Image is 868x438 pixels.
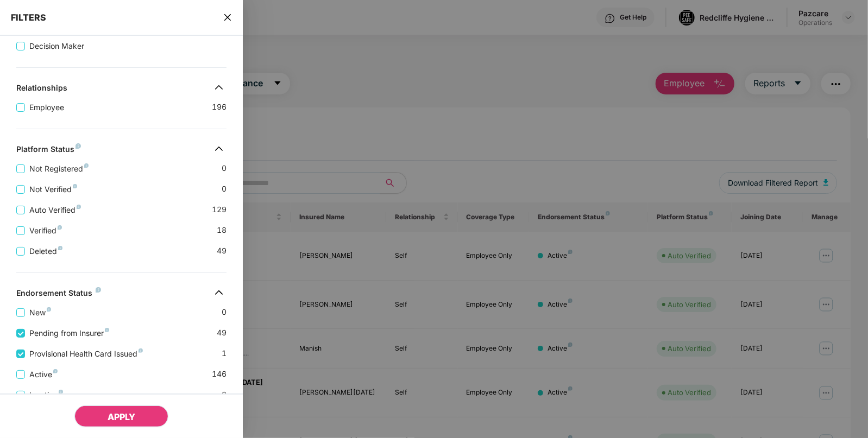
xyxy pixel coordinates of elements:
[25,369,62,380] span: Active
[222,347,227,360] span: 1
[11,12,46,23] span: FILTERS
[77,205,81,209] img: svg+xml;base64,PHN2ZyB4bWxucz0iaHR0cDovL3d3dy53My5vcmcvMjAwMC9zdmciIHdpZHRoPSI4IiBoZWlnaHQ9IjgiIH...
[25,389,67,401] span: Inactive
[16,83,67,96] div: Relationships
[25,40,89,52] span: Decision Maker
[47,307,51,312] img: svg+xml;base64,PHN2ZyB4bWxucz0iaHR0cDovL3d3dy53My5vcmcvMjAwMC9zdmciIHdpZHRoPSI4IiBoZWlnaHQ9IjgiIH...
[25,204,85,216] span: Auto Verified
[210,79,228,96] img: svg+xml;base64,PHN2ZyB4bWxucz0iaHR0cDovL3d3dy53My5vcmcvMjAwMC9zdmciIHdpZHRoPSIzMiIgaGVpZ2h0PSIzMi...
[74,405,168,427] button: APPLY
[105,328,109,332] img: svg+xml;base64,PHN2ZyB4bWxucz0iaHR0cDovL3d3dy53My5vcmcvMjAwMC9zdmciIHdpZHRoPSI4IiBoZWlnaHQ9IjgiIH...
[53,369,58,373] img: svg+xml;base64,PHN2ZyB4bWxucz0iaHR0cDovL3d3dy53My5vcmcvMjAwMC9zdmciIHdpZHRoPSI4IiBoZWlnaHQ9IjgiIH...
[58,225,62,230] img: svg+xml;base64,PHN2ZyB4bWxucz0iaHR0cDovL3d3dy53My5vcmcvMjAwMC9zdmciIHdpZHRoPSI4IiBoZWlnaHQ9IjgiIH...
[139,348,143,353] img: svg+xml;base64,PHN2ZyB4bWxucz0iaHR0cDovL3d3dy53My5vcmcvMjAwMC9zdmciIHdpZHRoPSI4IiBoZWlnaHQ9IjgiIH...
[25,348,147,360] span: Provisional Health Card Issued
[222,306,227,319] span: 0
[73,184,77,188] img: svg+xml;base64,PHN2ZyB4bWxucz0iaHR0cDovL3d3dy53My5vcmcvMjAwMC9zdmciIHdpZHRoPSI4IiBoZWlnaHQ9IjgiIH...
[76,143,81,149] img: svg+xml;base64,PHN2ZyB4bWxucz0iaHR0cDovL3d3dy53My5vcmcvMjAwMC9zdmciIHdpZHRoPSI4IiBoZWlnaHQ9IjgiIH...
[222,162,227,175] span: 0
[210,140,228,157] img: svg+xml;base64,PHN2ZyB4bWxucz0iaHR0cDovL3d3dy53My5vcmcvMjAwMC9zdmciIHdpZHRoPSIzMiIgaGVpZ2h0PSIzMi...
[59,390,63,394] img: svg+xml;base64,PHN2ZyB4bWxucz0iaHR0cDovL3d3dy53My5vcmcvMjAwMC9zdmciIHdpZHRoPSI4IiBoZWlnaHQ9IjgiIH...
[25,225,66,237] span: Verified
[217,327,227,339] span: 49
[212,204,227,216] span: 129
[222,183,227,195] span: 0
[58,246,62,250] img: svg+xml;base64,PHN2ZyB4bWxucz0iaHR0cDovL3d3dy53My5vcmcvMjAwMC9zdmciIHdpZHRoPSI4IiBoZWlnaHQ9IjgiIH...
[223,12,232,23] span: close
[25,183,81,195] span: Not Verified
[25,307,55,319] span: New
[16,144,81,157] div: Platform Status
[25,245,67,257] span: Deleted
[212,101,227,113] span: 196
[210,284,228,301] img: svg+xml;base64,PHN2ZyB4bWxucz0iaHR0cDovL3d3dy53My5vcmcvMjAwMC9zdmciIHdpZHRoPSIzMiIgaGVpZ2h0PSIzMi...
[96,287,101,293] img: svg+xml;base64,PHN2ZyB4bWxucz0iaHR0cDovL3d3dy53My5vcmcvMjAwMC9zdmciIHdpZHRoPSI4IiBoZWlnaHQ9IjgiIH...
[25,327,114,339] span: Pending from Insurer
[222,389,227,401] span: 0
[217,224,227,237] span: 18
[212,368,227,380] span: 146
[16,288,101,301] div: Endorsement Status
[84,163,89,168] img: svg+xml;base64,PHN2ZyB4bWxucz0iaHR0cDovL3d3dy53My5vcmcvMjAwMC9zdmciIHdpZHRoPSI4IiBoZWlnaHQ9IjgiIH...
[25,101,68,113] span: Employee
[217,245,227,257] span: 49
[25,163,93,175] span: Not Registered
[108,411,135,422] span: APPLY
